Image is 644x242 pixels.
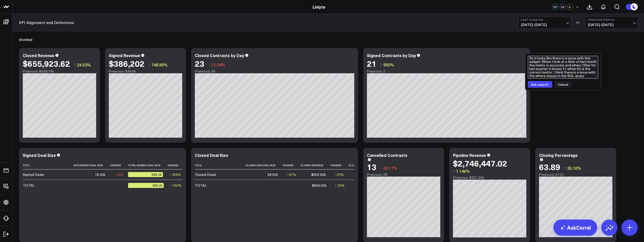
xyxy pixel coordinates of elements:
div: Previous: 26 [195,69,354,73]
span: 35.16% [567,165,581,171]
div: TOTAL [195,183,207,188]
th: Closed Avg Deal Size [245,161,283,170]
span: ↓ [208,61,210,68]
div: Previous: 2 [367,69,526,73]
span: ↑ [380,61,382,68]
div: ↓ 19% [114,172,123,177]
div: Cancelled Contracts [367,152,407,158]
div: ↑ 25% [334,172,344,177]
div: 386.2k [128,183,164,188]
div: Previous: $45.5k [109,69,182,73]
button: Ask support [528,81,552,88]
th: Avg Signed Deal Size [73,161,110,170]
span: + [576,5,578,9]
a: Livlyte [313,4,325,10]
div: Closed Deals [195,172,216,177]
div: CS [559,4,566,10]
div: $655,923.62 [23,59,70,68]
div: $2,746,447.02 [453,159,507,168]
div: 21 [367,59,377,68]
div: TOTAL [23,183,35,188]
th: Total Signed Deal Size [128,161,168,170]
div: EH [552,4,558,10]
th: Title [23,161,73,170]
div: $655.92k [311,172,326,177]
div: Revenue [19,34,33,45]
th: Change [330,161,348,170]
div: Closed Contracts by Day [195,53,244,58]
span: [DATE] - [DATE] [588,23,635,27]
div: Pipeline Revenue [453,152,486,158]
div: ↑ 41% [286,172,296,177]
div: Previous: $526.74k [23,69,96,73]
div: 28.52k [267,172,278,177]
span: 748.80% [151,62,168,67]
th: Closed Deals [348,161,375,170]
div: Previous: $221.25k [453,176,526,180]
span: 950% [383,62,394,67]
div: ↑ 749% [170,183,182,188]
div: VS [573,21,583,24]
div: Signed Contracts by Day [367,53,416,58]
div: JL [567,4,573,10]
div: $655.92k [312,183,327,188]
div: 13 [367,162,377,171]
th: Change [168,161,185,170]
th: Title [195,161,245,170]
span: 11.54% [211,62,225,67]
th: Change [283,161,301,170]
th: Change [110,161,128,170]
th: Closed Revenue [301,161,330,170]
div: Closed Deal Size [195,152,228,158]
button: Previous Period[DATE]-[DATE] [585,16,638,29]
div: 18.39k [95,172,106,177]
div: $386,202 [109,59,144,68]
button: Last Quarter[DATE]-[DATE] [518,16,571,29]
b: Last Quarter [521,18,568,21]
button: + [574,4,580,10]
div: Closed Revenue [23,53,54,58]
span: ↑ [453,168,455,174]
div: Previous: 47.27 [539,173,612,177]
div: ↑ 749% [169,172,181,177]
div: ↑ 25% [335,183,345,188]
b: Previous Period [588,18,635,21]
div: 23 [195,59,204,68]
div: Closing Percentage [539,152,578,158]
span: [DATE] - [DATE] [521,23,568,27]
div: Signed Deals [23,172,44,177]
span: 1.14k% [456,168,470,174]
button: Cancel [555,81,571,88]
div: Previous: 29 [367,173,440,177]
a: KPI Alignment and Definitions [19,20,74,25]
span: ↑ [564,165,566,171]
a: AskCorral [553,220,597,236]
div: 63.89 [539,162,560,171]
span: 55.17% [383,165,397,171]
span: ↓ [380,165,382,171]
div: Signed Deal Size [23,152,56,158]
span: ↑ [148,61,150,68]
span: 24.53% [77,62,91,67]
span: ↑ [74,61,76,68]
div: 386.2k [128,172,163,177]
div: Signed Revenue [109,53,140,58]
